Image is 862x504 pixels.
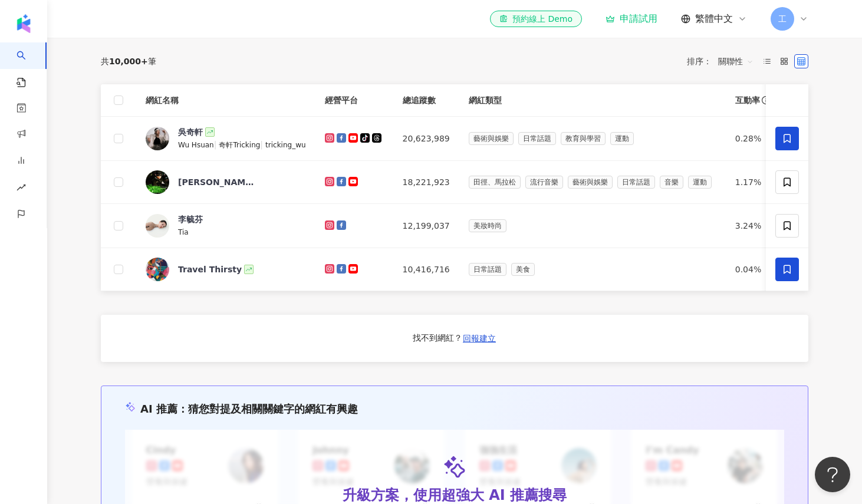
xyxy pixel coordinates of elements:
span: 關聯性 [718,52,754,71]
div: 吳奇軒 [178,126,203,138]
div: 1.17% [735,176,772,189]
span: 藝術與娛樂 [469,132,514,145]
img: KOL Avatar [146,258,169,281]
span: 奇軒Tricking [219,141,260,149]
span: Wu Hsuan [178,141,214,149]
span: tricking_wu [265,141,306,149]
div: 預約線上 Demo [499,13,573,25]
span: 音樂 [660,176,683,189]
span: 日常話題 [469,263,506,276]
td: 20,623,989 [393,117,459,161]
a: 申請試用 [606,13,657,25]
div: AI 推薦 ： [140,401,358,416]
div: 共 筆 [101,57,156,66]
iframe: Help Scout Beacon - Open [815,457,850,492]
span: 田徑、馬拉松 [469,176,521,189]
th: 總追蹤數 [393,84,459,117]
td: 10,416,716 [393,248,459,291]
td: 12,199,037 [393,204,459,248]
a: KOL Avatar[PERSON_NAME] 周杰倫 [146,170,306,194]
span: 流行音樂 [525,176,563,189]
th: 經營平台 [315,84,393,117]
span: 美食 [511,263,535,276]
span: 繁體中文 [695,12,733,25]
img: KOL Avatar [146,214,169,238]
a: KOL Avatar李毓芬Tia [146,213,306,238]
span: | [214,140,219,149]
div: 3.24% [735,219,772,232]
img: KOL Avatar [146,170,169,194]
a: KOL Avatar吳奇軒Wu Hsuan|奇軒Tricking|tricking_wu [146,126,306,151]
button: 回報建立 [462,329,496,348]
span: rise [17,176,26,202]
span: 回報建立 [463,334,496,343]
span: | [260,140,265,149]
div: [PERSON_NAME] 周杰倫 [178,176,255,188]
span: 工 [778,12,787,25]
span: 日常話題 [617,176,655,189]
span: 運動 [688,176,712,189]
th: 網紅名稱 [136,84,315,117]
span: info-circle [760,94,772,106]
img: logo icon [14,14,33,33]
td: 18,221,923 [393,161,459,204]
a: search [17,42,40,88]
div: Travel Thirsty [178,263,242,275]
span: 教育與學習 [561,132,606,145]
div: 李毓芬 [178,213,203,225]
span: 美妝時尚 [469,219,506,232]
div: 找不到網紅？ [413,332,462,344]
div: 排序： [687,52,760,71]
div: 0.28% [735,132,772,145]
a: KOL AvatarTravel Thirsty [146,258,306,281]
span: 運動 [610,132,634,145]
span: 猜您對提及相關關鍵字的網紅有興趣 [188,403,358,415]
span: 藝術與娛樂 [568,176,613,189]
span: 日常話題 [518,132,556,145]
a: 預約線上 Demo [490,11,582,27]
img: KOL Avatar [146,127,169,150]
span: 10,000+ [109,57,148,66]
span: Tia [178,228,189,236]
div: 0.04% [735,263,772,276]
th: 網紅類型 [459,84,726,117]
span: 互動率 [735,94,760,106]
